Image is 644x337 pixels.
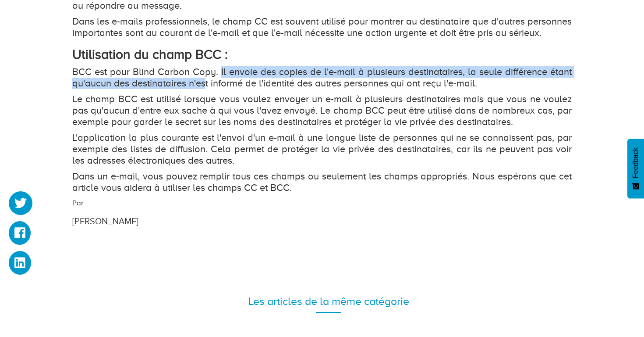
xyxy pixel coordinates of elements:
[72,66,572,89] p: BCC est pour Blind Carbon Copy. Il envoie des copies de l'e-mail à plusieurs destinataires, la se...
[66,198,493,228] div: Par
[79,294,578,309] div: Les articles de la même catégorie
[632,147,640,178] span: Feedback
[72,47,228,62] strong: Utilisation du champ BCC :
[72,171,572,194] p: Dans un e-mail, vous pouvez remplir tous ces champs ou seulement les champs appropriés. Nous espé...
[72,132,572,166] p: L'application la plus courante est l'envoi d'un e-mail à une longue liste de personnes qui ne se ...
[627,139,644,198] button: Feedback - Afficher l’enquête
[72,216,486,226] h3: [PERSON_NAME]
[72,93,572,128] p: Le champ BCC est utilisé lorsque vous voulez envoyer un e-mail à plusieurs destinataires mais que...
[72,16,572,39] p: Dans les e-mails professionnels, le champ CC est souvent utilisé pour montrer au destinataire que...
